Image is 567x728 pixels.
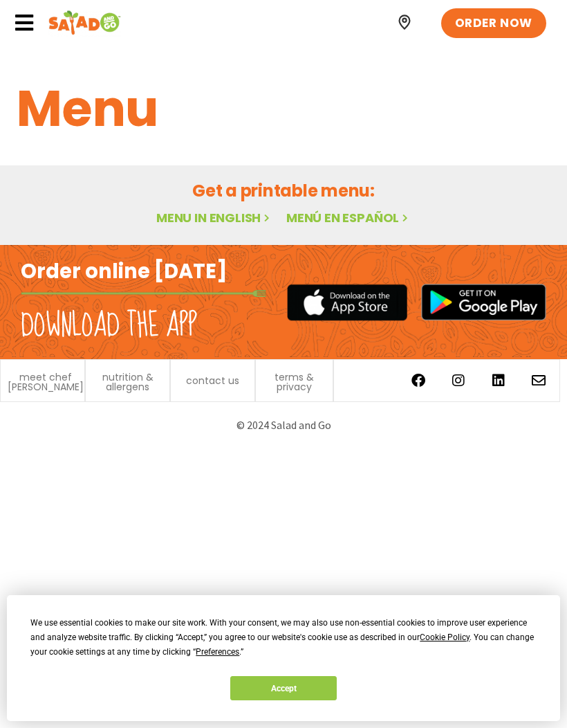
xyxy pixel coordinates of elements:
img: appstore [287,282,407,322]
a: Menú en español [286,209,411,226]
a: meet chef [PERSON_NAME] [8,372,84,392]
a: Menu in English [156,209,272,226]
h2: Order online [DATE] [21,259,227,285]
div: We use essential cookies to make our site work. With your consent, we may also use non-essential ... [30,616,536,659]
span: Cookie Policy [420,633,470,642]
img: Header logo [48,9,121,37]
h2: Download the app [21,307,197,345]
a: nutrition & allergens [93,372,162,392]
a: terms & privacy [263,372,326,392]
img: google_play [421,284,546,320]
img: fork [21,290,266,297]
h2: Get a printable menu: [17,179,550,203]
a: contact us [186,376,239,385]
div: Cookie Consent Prompt [7,595,560,721]
span: ORDER NOW [455,15,532,32]
span: Preferences [196,647,239,657]
button: Accept [230,676,337,700]
a: ORDER NOW [441,8,546,39]
h1: Menu [17,71,550,146]
p: © 2024 Salad and Go [14,416,553,435]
